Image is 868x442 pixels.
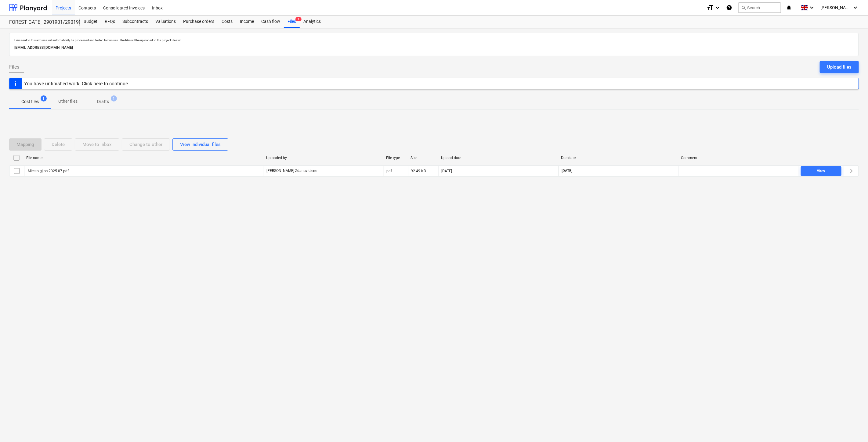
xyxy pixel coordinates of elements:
button: Upload files [820,61,859,73]
span: [PERSON_NAME] [820,5,851,10]
a: Subcontracts [119,16,152,28]
i: notifications [786,4,792,11]
a: Costs [218,16,236,28]
button: Search [738,2,781,13]
i: keyboard_arrow_down [808,4,816,11]
div: Files [284,16,300,28]
p: Drafts [97,98,109,105]
div: pdf [386,169,392,173]
button: View individual files [172,138,228,151]
a: Income [236,16,258,28]
p: [EMAIL_ADDRESS][DOMAIN_NAME] [14,45,854,51]
div: [DATE] [441,169,452,173]
a: Budget [80,16,101,28]
div: Size [410,156,436,160]
div: Due date [561,156,676,160]
p: [PERSON_NAME] Zdanaviciene [266,168,317,173]
a: Files1 [284,16,300,28]
div: 92.49 KB [411,169,426,173]
a: Valuations [152,16,179,28]
span: 1 [111,95,117,102]
span: 1 [295,17,302,21]
div: Upload files [827,63,852,71]
div: Miesto gijos 2025 07.pdf [27,169,69,173]
p: Files sent to this address will automatically be processed and tested for viruses. The files will... [14,38,854,42]
button: View [801,166,841,176]
div: - [681,169,682,173]
span: 1 [41,95,47,102]
a: Cash flow [258,16,284,28]
div: Comment [681,156,796,160]
i: Knowledge base [726,4,732,11]
a: Analytics [300,16,324,28]
a: RFQs [101,16,119,28]
p: Cost files [21,98,39,105]
iframe: Chat Widget [837,413,868,442]
div: File name [26,156,261,160]
i: keyboard_arrow_down [852,4,859,11]
span: search [741,5,746,10]
div: You have unfinished work. Click here to continue [24,81,128,87]
div: View individual files [180,141,221,148]
div: Uploaded by [266,156,381,160]
span: [DATE] [561,168,573,173]
i: keyboard_arrow_down [714,4,721,11]
div: View [817,167,826,174]
i: format_size [707,4,714,11]
div: File type [386,156,406,160]
span: Files [9,63,19,71]
a: Purchase orders [179,16,218,28]
div: Upload date [441,156,556,160]
div: FOREST GATE_ 2901901/2901902/2901903 [9,19,73,26]
p: Other files [58,98,78,105]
